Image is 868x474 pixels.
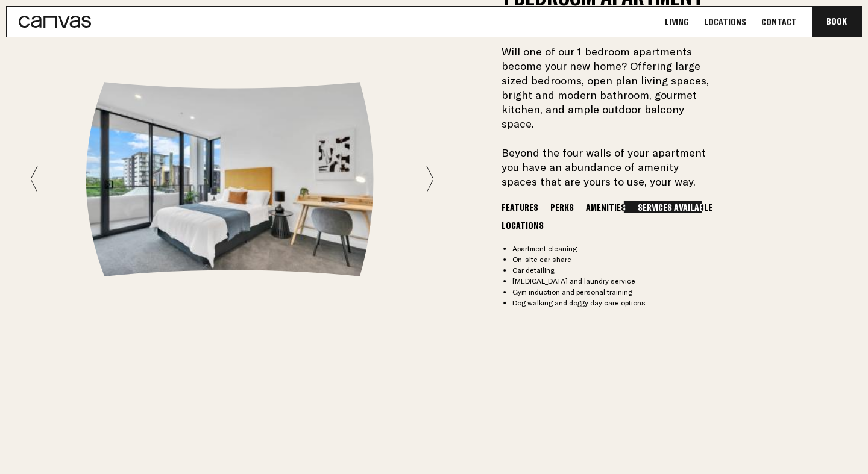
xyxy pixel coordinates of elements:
[512,298,717,308] li: Dog walking and doggy day care options
[758,16,800,28] a: Contact
[512,276,717,287] li: [MEDICAL_DATA] and laundry service
[512,254,717,265] li: On-site car share
[512,265,717,276] li: Car detailing
[498,201,541,213] button: Features
[547,201,577,213] button: Perks
[512,287,717,298] li: Gym induction and personal training
[583,201,629,213] button: Amenities
[502,45,717,189] p: Will one of our 1 bedroom apartments become your new home? Offering large sized bedrooms, open pl...
[700,16,750,28] a: Locations
[812,7,861,37] button: Book
[661,16,693,28] a: Living
[86,82,378,276] img: bedroom-furnished
[512,243,717,254] li: Apartment cleaning
[498,219,547,231] button: Locations
[635,201,715,213] button: Services Available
